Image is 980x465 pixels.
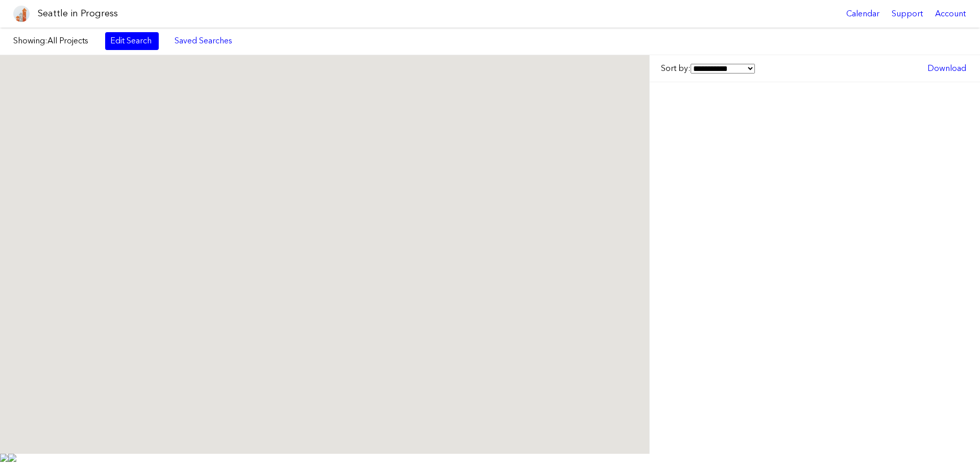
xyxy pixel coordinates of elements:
label: Sort by: [661,63,755,74]
a: Download [922,60,971,77]
a: Saved Searches [169,32,238,50]
select: Sort by: [691,64,755,74]
h1: Seattle in Progress [38,7,118,20]
label: Showing: [13,35,95,46]
a: Edit Search [105,32,159,50]
span: All Projects [47,36,88,45]
img: favicon-96x96.png [13,6,30,22]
